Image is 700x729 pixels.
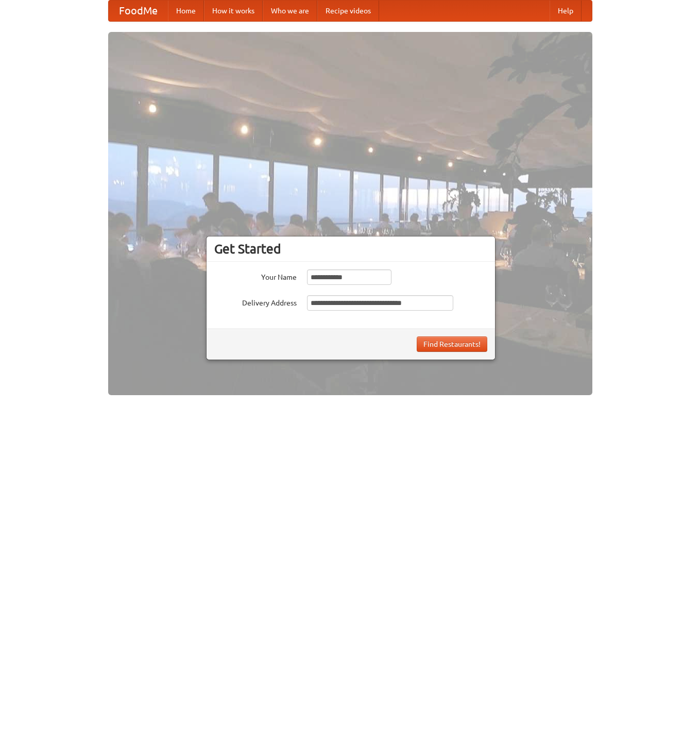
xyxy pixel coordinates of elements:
h3: Get Started [214,241,487,257]
a: How it works [204,1,263,21]
button: Find Restaurants! [417,336,487,352]
a: Recipe videos [317,1,379,21]
a: Who we are [263,1,317,21]
a: Help [550,1,582,21]
a: FoodMe [109,1,168,21]
a: Home [168,1,204,21]
label: Delivery Address [214,295,297,308]
label: Your Name [214,269,297,282]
